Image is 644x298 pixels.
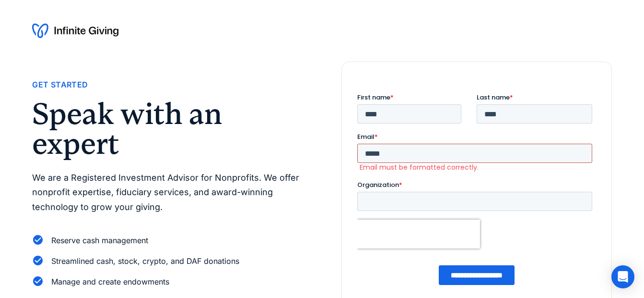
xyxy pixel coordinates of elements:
iframe: Form 0 [357,93,596,293]
div: Streamlined cash, stock, crypto, and DAF donations [51,255,239,268]
div: Open Intercom Messenger [611,265,634,288]
div: Manage and create endowments [51,275,169,288]
div: Get Started [32,78,88,91]
h2: Speak with an expert [32,99,303,159]
p: We are a Registered Investment Advisor for Nonprofits. We offer nonprofit expertise, fiduciary se... [32,171,303,215]
div: Reserve cash management [51,234,148,247]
